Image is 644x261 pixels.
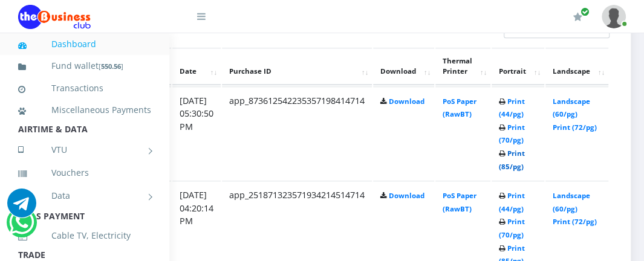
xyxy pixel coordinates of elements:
[553,217,597,226] a: Print (72/pg)
[18,135,151,165] a: VTU
[101,62,121,71] b: 550.56
[499,191,525,213] a: Print (44/pg)
[435,48,490,85] th: Thermal Printer: activate to sort column ascending
[9,217,34,237] a: Chat for support
[18,222,151,250] a: Cable TV, Electricity
[389,97,424,106] a: Download
[373,48,434,85] th: Download: activate to sort column ascending
[499,123,525,145] a: Print (70/pg)
[443,97,476,119] a: PoS Paper (RawBT)
[222,86,372,180] td: app_873612542235357198414714
[553,123,597,132] a: Print (72/pg)
[499,217,525,239] a: Print (70/pg)
[7,198,36,217] a: Chat for support
[18,5,91,29] img: Logo
[18,30,151,58] a: Dashboard
[389,191,424,200] a: Download
[18,159,151,187] a: Vouchers
[602,5,626,28] img: User
[443,191,476,213] a: PoS Paper (RawBT)
[499,97,525,119] a: Print (44/pg)
[553,97,590,119] a: Landscape (60/pg)
[545,48,608,85] th: Landscape: activate to sort column ascending
[499,149,525,171] a: Print (85/pg)
[222,48,372,85] th: Purchase ID: activate to sort column ascending
[172,48,221,85] th: Date: activate to sort column ascending
[18,96,151,124] a: Miscellaneous Payments
[18,52,151,80] a: Fund wallet[550.56]
[581,7,590,16] span: Renew/Upgrade Subscription
[18,74,151,102] a: Transactions
[172,86,221,180] td: [DATE] 05:30:50 PM
[492,48,544,85] th: Portrait: activate to sort column ascending
[18,181,151,211] a: Data
[99,62,123,71] small: [ ]
[573,12,582,22] i: Renew/Upgrade Subscription
[553,191,590,213] a: Landscape (60/pg)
